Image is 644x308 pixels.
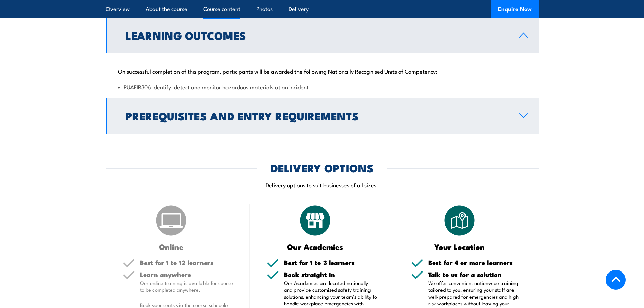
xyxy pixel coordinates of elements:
a: Learning Outcomes [106,18,539,53]
h2: DELIVERY OPTIONS [271,163,374,172]
h3: Our Academies [267,243,364,251]
h5: Best for 1 to 3 learners [284,259,377,266]
h5: Talk to us for a solution [428,271,522,278]
p: On successful completion of this program, participants will be awarded the following Nationally R... [118,68,526,74]
h5: Learn anywhere [140,271,233,278]
h5: Best for 1 to 12 learners [140,259,233,266]
p: Delivery options to suit businesses of all sizes. [106,181,539,189]
li: PUAFIR306 Identify, detect and monitor hazardous materials at an incident [118,83,526,91]
a: Prerequisites and Entry Requirements [106,98,539,134]
h2: Prerequisites and Entry Requirements [125,111,508,120]
p: Our online training is available for course to be completed anywhere. [140,280,233,293]
h2: Learning Outcomes [125,30,508,40]
h5: Book straight in [284,271,377,278]
h5: Best for 4 or more learners [428,259,522,266]
h3: Online [123,243,220,251]
h3: Your Location [411,243,508,251]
